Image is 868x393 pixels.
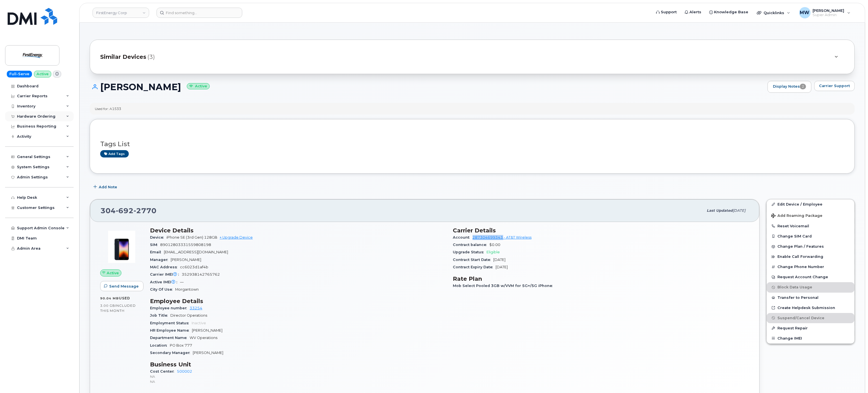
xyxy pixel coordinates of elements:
div: Used for: A1533 [95,106,121,111]
span: Suspend/Cancel Device [777,316,824,320]
small: Active [187,83,210,90]
span: WV Operations [190,336,217,340]
span: 2770 [134,206,157,215]
span: 89012803331559808198 [160,243,211,247]
a: Create Helpdesk Submission [767,303,854,313]
h3: Device Details [150,227,446,234]
span: Director Operations [170,313,207,318]
span: SIM [150,243,160,247]
button: Suspend/Cancel Device [767,313,854,323]
span: Account [453,235,473,239]
a: Add tags [100,150,129,157]
button: Send Message [100,281,143,291]
span: Device [150,235,166,239]
span: Send Message [109,284,139,289]
button: Change Plan / Features [767,241,854,252]
a: Display Notes2 [768,81,811,93]
span: City Of Use [150,287,175,291]
h3: Carrier Details [453,227,749,234]
span: Upgrade Status [453,250,487,254]
span: Morgantown [175,287,199,291]
span: [EMAIL_ADDRESS][DOMAIN_NAME] [164,250,228,254]
img: image20231002-3703462-1angbar.jpeg [105,230,139,264]
span: Add Roaming Package [771,213,822,219]
h3: Employee Details [150,298,446,305]
h1: [PERSON_NAME] [90,82,765,92]
button: Request Account Change [767,272,854,282]
span: — [180,280,184,284]
span: [PERSON_NAME] [171,258,201,262]
span: used [119,296,130,300]
span: Enable Call Forwarding [777,255,823,259]
span: Cost Center [150,369,177,373]
span: Carrier Support [819,83,850,88]
span: 2 [800,84,806,89]
iframe: Messenger Launcher [843,368,864,389]
span: Active [107,270,119,276]
span: 352938142765762 [182,272,220,277]
span: Mob Select Pooled 3GB w/VVM for 5G+/5G iPhone [453,284,556,288]
button: Change SIM Card [767,231,854,241]
span: HR Employee Name [150,328,192,332]
span: Employment Status [150,321,192,325]
span: included this month [100,303,136,313]
span: Job Title [150,313,170,318]
span: 692 [116,206,134,215]
button: Block Data Usage [767,282,854,292]
p: NA [150,374,446,379]
span: [DATE] [496,265,508,269]
h3: Business Unit [150,361,446,368]
span: 304 [100,206,157,215]
span: Contract balance [453,243,490,247]
span: Manager [150,258,171,262]
a: + Upgrade Device [220,235,253,239]
span: [PERSON_NAME] [193,351,223,355]
span: Add Note [99,184,117,190]
span: cc6023d1af4b [180,265,208,269]
span: $0.00 [490,243,501,247]
span: Department Name [150,336,190,340]
p: NA [150,379,446,384]
span: Inactive [192,321,206,325]
a: Edit Device / Employee [767,199,854,210]
span: [DATE] [733,208,745,213]
button: Enable Call Forwarding [767,252,854,262]
button: Change Phone Number [767,262,854,272]
span: 90.04 MB [100,296,119,300]
button: Reset Voicemail [767,221,854,231]
span: MAC Address [150,265,180,269]
span: iPhone SE (3rd Gen) 128GB [166,235,217,239]
button: Add Note [90,182,122,192]
span: 3.00 GB [100,304,115,308]
button: Transfer to Personal [767,293,854,303]
button: Request Repair [767,323,854,333]
button: Change IMEI [767,333,854,344]
a: 500002 [177,369,192,373]
span: Eligible [487,250,500,254]
a: 33254 [190,306,202,310]
span: [PERSON_NAME] [192,328,222,332]
span: Location [150,343,170,347]
span: Similar Devices [100,53,146,61]
span: Secondary Manager [150,351,193,355]
span: [DATE] [494,258,506,262]
h3: Tags List [100,141,844,148]
span: Active IMEI [150,280,180,284]
span: PO Box 777 [170,343,192,347]
span: Employee number [150,306,190,310]
span: Last updated [707,208,733,213]
a: 287304699343 - AT&T Wireless [473,235,532,239]
span: Contract Start Date [453,258,494,262]
h3: Rate Plan [453,275,749,282]
button: Add Roaming Package [767,210,854,221]
span: Contract Expiry Date [453,265,496,269]
button: Carrier Support [814,81,855,91]
span: Carrier IMEI [150,272,182,277]
span: (3) [147,53,155,61]
span: Change Plan / Features [777,245,824,249]
span: Email [150,250,164,254]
